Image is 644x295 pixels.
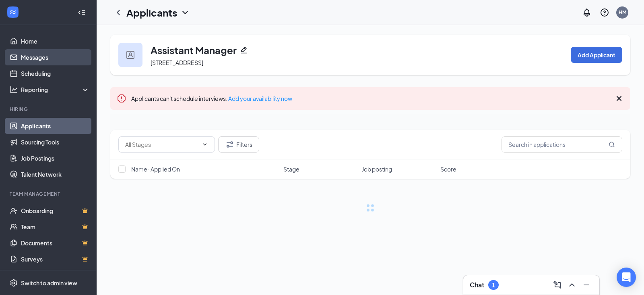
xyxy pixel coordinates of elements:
[600,8,609,17] svg: QuestionInfo
[21,150,90,166] a: Job Postings
[614,94,624,103] svg: Cross
[582,280,591,290] svg: Minimize
[240,46,248,54] svg: Pencil
[131,165,180,173] span: Name · Applied On
[151,43,237,57] h3: Assistant Manager
[21,49,90,65] a: Messages
[619,9,626,16] div: HM
[114,8,123,17] svg: ChevronLeft
[117,94,126,103] svg: Error
[21,251,90,267] a: SurveysCrown
[609,141,615,148] svg: MagnifyingGlass
[131,95,292,102] span: Applicants can't schedule interviews.
[180,8,190,17] svg: ChevronDown
[580,278,593,291] button: Minimize
[582,8,592,17] svg: Notifications
[566,278,578,291] button: ChevronUp
[551,278,564,291] button: ComposeMessage
[470,280,484,289] h3: Chat
[21,33,90,49] a: Home
[126,6,177,19] h1: Applicants
[10,86,18,94] svg: Analysis
[10,106,88,113] div: Hiring
[202,141,208,148] svg: ChevronDown
[151,59,203,66] span: [STREET_ADDRESS]
[502,136,622,153] input: Search in applications
[21,166,90,182] a: Talent Network
[567,280,577,290] svg: ChevronUp
[228,95,292,102] a: Add your availability now
[21,86,90,94] div: Reporting
[21,65,90,82] a: Scheduling
[492,282,495,289] div: 1
[21,118,90,134] a: Applicants
[21,203,90,219] a: OnboardingCrown
[362,165,392,173] span: Job posting
[21,279,77,287] div: Switch to admin view
[78,8,86,17] svg: Collapse
[218,136,259,153] button: Filter Filters
[571,47,622,63] button: Add Applicant
[9,8,17,16] svg: WorkstreamLogo
[225,140,235,149] svg: Filter
[553,280,562,290] svg: ComposeMessage
[283,165,299,173] span: Stage
[440,165,456,173] span: Score
[21,219,90,235] a: TeamCrown
[10,279,18,287] svg: Settings
[126,51,134,59] img: user icon
[617,268,636,287] div: Open Intercom Messenger
[21,235,90,251] a: DocumentsCrown
[125,140,198,149] input: All Stages
[10,190,88,197] div: Team Management
[21,134,90,150] a: Sourcing Tools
